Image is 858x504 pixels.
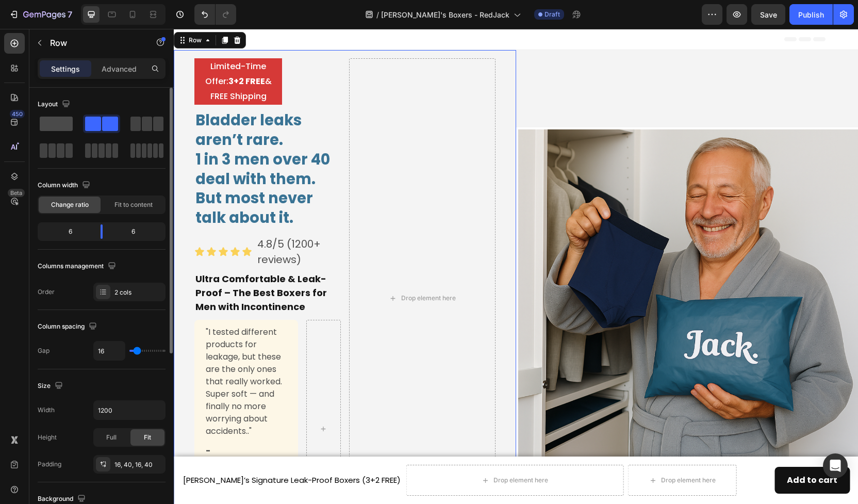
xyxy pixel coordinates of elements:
div: 450 [10,110,25,118]
div: 2 cols [114,288,163,297]
div: Column spacing [38,320,99,334]
span: Save [760,10,777,19]
strong: 3+2 FREE [55,46,91,58]
p: Add to cart [613,444,664,459]
span: Fit [144,433,151,442]
div: 16, 40, 16, 40 [114,460,163,469]
div: Columns management [38,259,118,273]
div: Open Intercom Messenger [823,453,848,478]
p: Ultra Comfortable & Leak-Proof – The Best Boxers for Men with Incontinence [22,243,166,285]
p: Bladder leaks aren’t rare. 1 in 3 men over 40 deal with them. But most never talk about it. [22,82,166,199]
p: - [PERSON_NAME] [32,416,69,465]
div: Undo/Redo [194,4,236,25]
div: Order [38,287,55,297]
div: Size [38,379,65,393]
span: Change ratio [51,200,89,209]
div: Drop element here [487,447,542,456]
div: Publish [798,9,824,20]
p: "I tested different products for leakage, but these are the only ones that really worked. Super s... [32,297,113,409]
button: Save [751,4,785,25]
div: Drop element here [227,265,282,273]
input: Auto [94,401,165,419]
p: 4.8/5 (1200+ reviews) [84,207,166,238]
span: [PERSON_NAME]'s Boxers - RedJack [381,9,509,20]
div: Gap [38,346,49,355]
div: 6 [40,224,92,239]
p: 7 [68,8,72,21]
div: Padding [38,460,61,469]
div: Layout [38,97,72,111]
iframe: Design area [174,29,858,504]
div: Drop element here [320,447,374,456]
p: Row [50,37,138,49]
div: Width [38,405,55,415]
p: Settings [51,63,80,74]
div: 6 [111,224,163,239]
div: Beta [8,189,25,197]
h2: Rich Text Editor. Editing area: main [21,81,167,200]
span: / [376,9,379,20]
span: Draft [544,10,560,19]
button: Publish [789,4,833,25]
div: Row [13,7,30,16]
p: Limited-Time Offer: & FREE Shipping [22,30,107,75]
img: gempages_557558675238028368-c29cde2a-b0ec-43e7-b297-e51f611da743.png [342,99,685,441]
div: Column width [38,178,92,192]
div: Height [38,433,57,442]
span: Fit to content [114,200,153,209]
input: Auto [94,342,125,360]
p: Advanced [102,63,137,74]
button: 7 [4,4,77,25]
a: Add to cart [601,438,676,465]
span: Full [106,433,117,442]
